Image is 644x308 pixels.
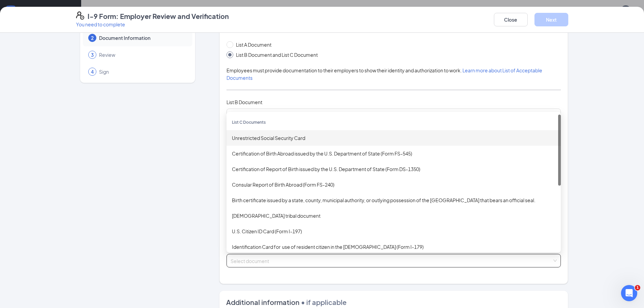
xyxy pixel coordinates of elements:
span: 4 [91,68,94,75]
div: U.S. Citizen ID Card (Form I-197) [232,228,555,235]
div: Certification of Report of Birth issued by the U.S. Department of State (Form DS-1350) [232,165,555,173]
div: [DEMOGRAPHIC_DATA] tribal document [232,212,555,219]
span: Sign [99,68,186,75]
div: Consular Report of Birth Abroad (Form FS-240) [232,181,555,188]
p: You need to complete [76,21,229,28]
button: Next [534,13,568,26]
span: List B Document [226,99,262,105]
div: Birth certificate issued by a state, county, municipal authority, or outlying possession of the [... [232,196,555,204]
span: • if applicable [300,298,347,306]
span: 3 [91,51,94,58]
span: List A Document [233,41,274,48]
span: 1 [635,285,640,290]
div: Unrestricted Social Security Card [232,134,555,142]
div: Identification Card for use of resident citizen in the [DEMOGRAPHIC_DATA] (Form I-179) [232,243,555,251]
svg: FormI9EVerifyIcon [76,11,84,20]
button: Close [494,13,528,26]
span: Review [99,51,186,58]
span: 2 [91,34,94,41]
div: Certification of Birth Abroad issued by the U.S. Department of State (Form FS-545) [232,150,555,157]
h4: I-9 Form: Employer Review and Verification [88,11,229,21]
iframe: Intercom live chat [621,285,637,301]
span: Document Information [99,34,186,41]
span: ID Card issued by federal, state, or local government agency [231,109,557,122]
span: Additional information [226,298,300,306]
span: List B Document and List C Document [233,51,320,58]
span: Employees must provide documentation to their employers to show their identity and authorization ... [226,67,542,81]
span: List C Documents [232,120,266,125]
